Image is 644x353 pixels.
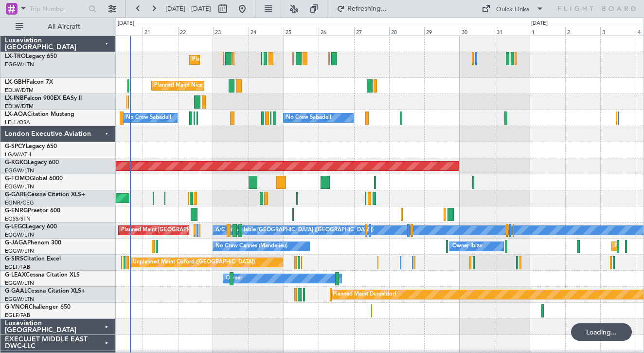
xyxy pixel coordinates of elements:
a: G-LEGCLegacy 600 [5,224,57,230]
a: LX-TROLegacy 650 [5,54,57,59]
div: Planned Maint [GEOGRAPHIC_DATA] ([GEOGRAPHIC_DATA]) [192,53,345,67]
div: 31 [495,27,530,36]
span: LX-AOA [5,111,27,117]
div: No Crew Cannes (Mandelieu) [215,239,287,254]
a: EGGW/LTN [5,296,34,303]
div: No Crew Sabadell [126,111,171,125]
span: G-VNOR [5,304,29,310]
span: G-LEGC [5,224,26,230]
span: G-ENRG [5,208,28,214]
div: Owner Ibiza [452,239,482,254]
a: EGLF/FAB [5,263,30,271]
div: Planned Maint Nice ([GEOGRAPHIC_DATA]) [154,78,263,93]
button: All Aircraft [11,19,106,35]
a: G-FOMOGlobal 6000 [5,176,63,182]
div: 24 [249,27,284,36]
span: G-GARE [5,192,27,198]
span: [DATE] - [DATE] [165,4,211,13]
a: LX-INBFalcon 900EX EASy II [5,95,82,101]
button: Quick Links [477,1,549,17]
div: 2 [565,27,600,36]
span: LX-TRO [5,54,26,59]
span: G-KGKG [5,160,28,166]
div: Planned Maint Dusseldorf [333,287,396,302]
a: G-SPCYLegacy 650 [5,144,57,149]
a: LELL/QSA [5,119,30,126]
input: Trip Number [30,1,86,16]
div: 22 [178,27,213,36]
div: No Crew Sabadell [286,111,331,125]
button: Refreshing... [332,1,391,17]
div: 1 [530,27,565,36]
span: All Aircraft [25,23,103,30]
a: G-GARECessna Citation XLS+ [5,192,85,198]
span: G-SIRS [5,256,23,262]
div: 21 [143,27,178,36]
a: G-LEAXCessna Citation XLS [5,272,80,278]
div: 26 [319,27,354,36]
a: G-VNORChallenger 650 [5,304,71,310]
div: [DATE] [531,19,548,28]
span: G-SPCY [5,144,26,149]
a: LGAV/ATH [5,151,31,158]
a: LX-AOACitation Mustang [5,111,74,117]
a: EGSS/STN [5,215,31,223]
a: EGGW/LTN [5,183,34,190]
div: Unplanned Maint Oxford ([GEOGRAPHIC_DATA]) [133,255,255,270]
div: 25 [284,27,319,36]
span: Refreshing... [347,5,388,12]
span: G-GAAL [5,288,27,294]
div: 27 [354,27,389,36]
div: Loading... [571,323,632,341]
span: LX-GBH [5,79,26,85]
a: G-ENRGPraetor 600 [5,208,60,214]
a: G-JAGAPhenom 300 [5,240,61,246]
div: Planned Maint [GEOGRAPHIC_DATA] ([GEOGRAPHIC_DATA]) [121,223,274,238]
span: G-LEAX [5,272,26,278]
div: 3 [600,27,635,36]
span: LX-INB [5,95,24,101]
div: 30 [460,27,495,36]
div: Owner [226,271,242,286]
div: Quick Links [496,5,529,15]
a: EGLF/FAB [5,312,30,319]
div: 29 [424,27,459,36]
a: EGGW/LTN [5,61,34,68]
a: G-KGKGLegacy 600 [5,160,59,166]
a: EGNR/CEG [5,199,34,206]
div: [DATE] [118,19,134,28]
a: EGGW/LTN [5,167,34,174]
a: EDLW/DTM [5,87,34,94]
div: 28 [389,27,424,36]
div: A/C Unavailable [GEOGRAPHIC_DATA] ([GEOGRAPHIC_DATA]) [215,223,374,238]
span: G-FOMO [5,176,30,182]
a: EGGW/LTN [5,247,34,255]
div: 23 [213,27,248,36]
div: 20 [107,27,143,36]
a: LX-GBHFalcon 7X [5,79,53,85]
span: G-JAGA [5,240,27,246]
a: EGGW/LTN [5,231,34,239]
a: EGGW/LTN [5,279,34,287]
a: EDLW/DTM [5,103,34,110]
a: G-SIRSCitation Excel [5,256,61,262]
a: G-GAALCessna Citation XLS+ [5,288,85,294]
